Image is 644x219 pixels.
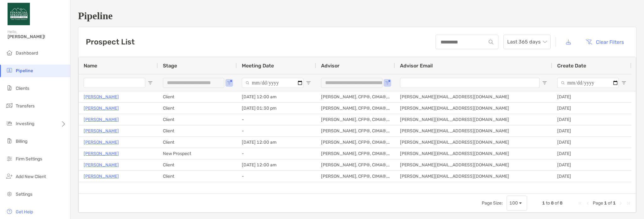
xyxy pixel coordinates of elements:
button: Open Filter Menu [148,80,153,85]
div: [PERSON_NAME][EMAIL_ADDRESS][DOMAIN_NAME] [395,159,552,170]
span: of [608,200,612,206]
div: Client [158,114,237,125]
span: Create Date [557,63,586,69]
div: [DATE] 12:00 am [237,91,316,102]
a: [PERSON_NAME] [84,150,119,158]
div: Client [158,91,237,102]
span: 1 [613,200,616,206]
input: Meeting Date Filter Input [242,78,303,88]
span: Settings [16,192,32,197]
div: Client [158,159,237,170]
div: [DATE] [552,114,631,125]
div: [PERSON_NAME][EMAIL_ADDRESS][DOMAIN_NAME] [395,114,552,125]
div: - [237,114,316,125]
span: Get Help [16,209,33,215]
input: Create Date Filter Input [557,78,619,88]
div: Client [158,137,237,148]
div: Last Page [626,201,631,206]
div: Client [158,103,237,114]
span: Stage [163,63,177,69]
span: Name [84,63,97,69]
img: input icon [489,40,493,44]
button: Clear Filters [581,35,629,49]
img: clients icon [6,84,13,92]
div: Client [158,125,237,136]
span: Last 365 days [507,35,547,49]
span: Transfers [16,103,35,109]
div: - [237,125,316,136]
div: [PERSON_NAME], CFP®, CIMA®, ChFC®, CAP®, MSFS [316,171,395,182]
img: billing icon [6,137,13,145]
span: Add New Client [16,174,46,179]
p: [PERSON_NAME] [84,104,119,112]
span: Dashboard [16,50,38,56]
img: dashboard icon [6,49,13,56]
div: [DATE] [552,103,631,114]
h3: Prospect List [86,37,135,46]
div: [PERSON_NAME], CFP®, CIMA®, ChFC®, CAP®, MSFS [316,148,395,159]
span: Investing [16,121,34,126]
a: [PERSON_NAME] [84,138,119,146]
img: investing icon [6,119,13,127]
button: Open Filter Menu [306,80,311,85]
div: [PERSON_NAME], CFP®, CIMA®, ChFC®, CAP®, MSFS [316,103,395,114]
span: 8 [560,200,563,206]
button: Open Filter Menu [227,80,232,85]
div: [PERSON_NAME][EMAIL_ADDRESS][DOMAIN_NAME] [395,125,552,136]
span: Advisor Email [400,63,433,69]
h1: Pipeline [78,10,636,22]
div: [DATE] [552,159,631,170]
div: [PERSON_NAME], CFP®, CIMA®, ChFC®, CAP®, MSFS [316,125,395,136]
img: pipeline icon [6,66,13,74]
a: [PERSON_NAME] [84,93,119,101]
img: get-help icon [6,208,13,215]
span: 1 [604,200,607,206]
a: [PERSON_NAME] [84,161,119,169]
div: First Page [578,201,583,206]
span: Billing [16,139,27,144]
div: [PERSON_NAME][EMAIL_ADDRESS][DOMAIN_NAME] [395,137,552,148]
button: Open Filter Menu [621,80,626,85]
span: to [546,200,550,206]
span: Page [593,200,603,206]
span: Clients [16,86,29,91]
div: - [237,171,316,182]
div: [PERSON_NAME], CFP®, CIMA®, ChFC®, CAP®, MSFS [316,91,395,102]
div: Client [158,171,237,182]
a: [PERSON_NAME] [84,127,119,135]
div: 100 [509,200,518,206]
div: [DATE] 01:30 pm [237,103,316,114]
div: [DATE] [552,137,631,148]
span: Firm Settings [16,156,42,162]
input: Advisor Email Filter Input [400,78,540,88]
a: [PERSON_NAME] [84,172,119,180]
span: Pipeline [16,68,33,73]
div: [PERSON_NAME][EMAIL_ADDRESS][DOMAIN_NAME] [395,171,552,182]
div: [DATE] 12:00 am [237,159,316,170]
div: [PERSON_NAME][EMAIL_ADDRESS][DOMAIN_NAME] [395,103,552,114]
div: [DATE] [552,91,631,102]
span: Advisor [321,63,340,69]
span: 8 [551,200,554,206]
a: [PERSON_NAME] [84,116,119,124]
div: [DATE] [552,148,631,159]
input: Name Filter Input [84,78,145,88]
img: settings icon [6,190,13,198]
div: [PERSON_NAME], CFP®, CIMA®, ChFC®, CAP®, MSFS [316,159,395,170]
button: Open Filter Menu [542,80,547,85]
div: Next Page [618,201,623,206]
div: [PERSON_NAME], CFP®, CIMA®, ChFC®, CAP®, MSFS [316,114,395,125]
div: [DATE] [552,125,631,136]
div: Previous Page [585,201,590,206]
span: Meeting Date [242,63,274,69]
img: Zoe Logo [8,3,30,25]
button: Open Filter Menu [385,80,390,85]
div: [DATE] 12:00 am [237,137,316,148]
span: 1 [542,200,545,206]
